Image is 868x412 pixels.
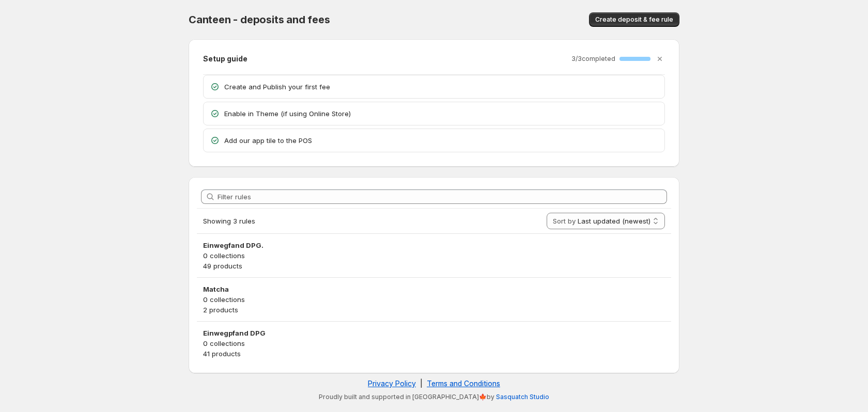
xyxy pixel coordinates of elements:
[218,189,667,204] input: Filter rules
[194,393,674,401] p: Proudly built and supported in [GEOGRAPHIC_DATA]🍁by
[203,240,665,250] h3: Einwegfand DPG.
[203,217,255,225] span: Showing 3 rules
[571,55,615,63] p: 3 / 3 completed
[203,261,665,271] p: 49 products
[589,12,679,27] button: Create deposit & fee rule
[189,13,330,26] span: Canteen - deposits and fees
[368,379,416,388] a: Privacy Policy
[203,284,665,294] h3: Matcha
[420,379,423,388] span: |
[203,54,247,64] h2: Setup guide
[203,328,665,338] h3: Einwegpfand DPG
[224,108,658,119] p: Enable in Theme (if using Online Store)
[203,250,665,261] p: 0 collections
[203,294,665,305] p: 0 collections
[203,305,665,315] p: 2 products
[427,379,500,388] a: Terms and Conditions
[595,15,673,24] span: Create deposit & fee rule
[496,393,549,401] a: Sasquatch Studio
[653,52,667,66] button: Dismiss setup guide
[224,135,658,146] p: Add our app tile to the POS
[203,338,665,348] p: 0 collections
[224,82,658,92] p: Create and Publish your first fee
[203,348,665,359] p: 41 products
